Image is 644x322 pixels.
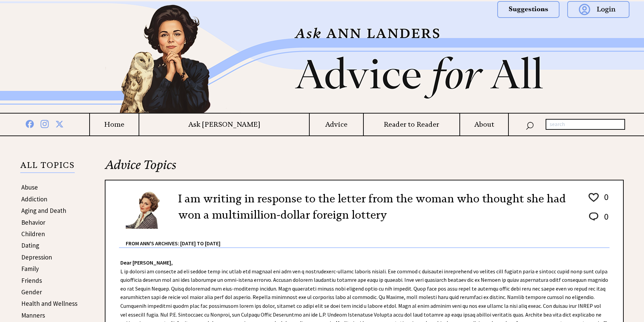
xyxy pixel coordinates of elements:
div: From Ann's Archives: [DATE] to [DATE] [126,229,610,247]
img: suggestions.png [497,1,559,18]
a: Reader to Reader [364,120,460,129]
img: header2b_v1.png [79,1,566,113]
img: facebook%20blue.png [26,119,34,128]
a: Gender [21,288,42,296]
img: x%20blue.png [55,119,64,128]
a: About [460,120,508,129]
a: Family [21,265,39,273]
img: message_round%202.png [588,211,600,222]
a: Ask [PERSON_NAME] [139,120,309,129]
td: 0 [601,191,609,210]
a: Home [90,120,139,129]
a: Aging and Death [21,206,66,215]
img: heart_outline%201.png [588,192,600,203]
img: instagram%20blue.png [41,119,49,128]
a: Behavior [21,218,45,226]
a: Abuse [21,183,38,191]
input: search [546,119,625,130]
a: Depression [21,253,52,261]
a: Addiction [21,195,47,203]
a: Friends [21,276,42,284]
img: Ann6%20v2%20small.png [126,191,168,229]
img: search_nav.png [526,120,534,130]
h2: Advice Topics [105,157,624,180]
h2: I am writing in response to the letter from the woman who thought she had won a multimillion-doll... [178,191,577,223]
img: login.png [567,1,629,18]
a: Health and Wellness [21,299,77,307]
a: Children [21,230,45,238]
img: right_new2.png [566,1,569,113]
a: Manners [21,311,45,319]
p: ALL TOPICS [20,162,75,173]
strong: Dear [PERSON_NAME], [120,259,173,266]
a: Advice [310,120,363,129]
td: 0 [601,211,609,229]
a: Dating [21,241,39,249]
